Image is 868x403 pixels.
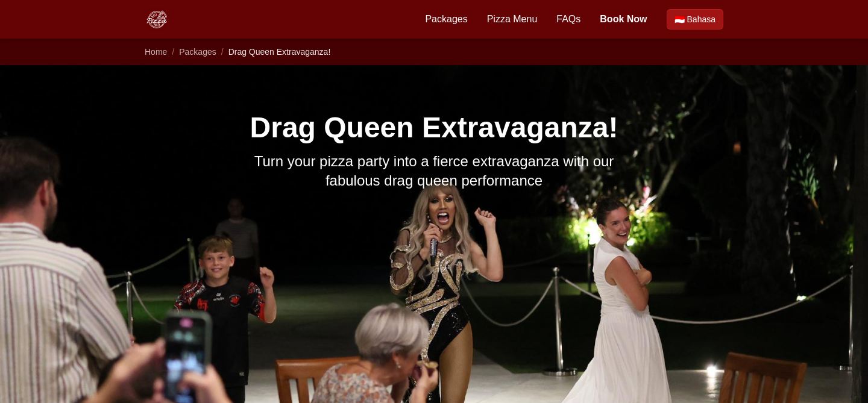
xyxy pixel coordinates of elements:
span: Drag Queen Extravaganza! [228,47,331,57]
a: Home [145,47,167,57]
a: Packages [179,47,216,57]
a: Beralih ke Bahasa Indonesia [667,9,723,30]
li: / [172,46,174,58]
p: Turn your pizza party into a fierce extravaganza with our fabulous drag queen performance [231,152,637,190]
a: Pizza Menu [487,12,538,27]
a: Packages [425,12,467,27]
h1: Drag Queen Extravaganza! [231,113,637,142]
a: Book Now [600,12,647,27]
li: / [221,46,224,58]
span: Bahasa [687,13,715,25]
img: Bali Pizza Party Logo [145,7,169,31]
a: FAQs [556,12,580,27]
